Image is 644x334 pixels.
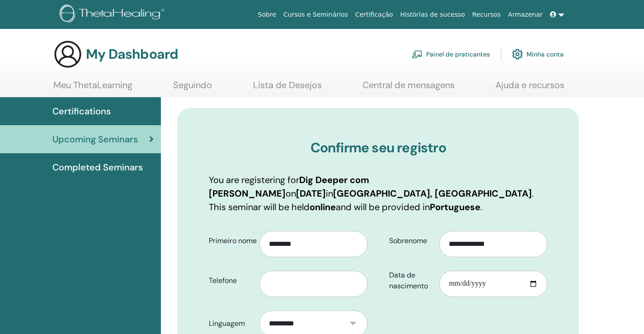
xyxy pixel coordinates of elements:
[296,188,326,199] b: [DATE]
[202,232,259,249] label: Primeiro nome
[86,46,178,62] h3: My Dashboard
[469,6,504,23] a: Recursos
[202,272,259,289] label: Telefone
[53,40,82,69] img: generic-user-icon.jpg
[352,6,396,23] a: Certificação
[382,267,440,295] label: Data de nascimento
[202,315,259,332] label: Linguagem
[209,173,547,214] p: You are registering for on in . This seminar will be held and will be provided in .
[310,201,336,213] b: online
[504,6,546,23] a: Armazenar
[512,47,523,62] img: cog.svg
[495,80,564,97] a: Ajuda e recursos
[253,80,322,97] a: Lista de Desejos
[60,5,168,25] img: logo.png
[52,104,111,118] span: Certifications
[280,6,352,23] a: Cursos e Seminários
[412,44,490,64] a: Painel de praticantes
[382,232,440,249] label: Sobrenome
[397,6,469,23] a: Histórias de sucesso
[512,44,564,64] a: Minha conta
[254,6,280,23] a: Sobre
[430,201,480,213] b: Portuguese
[412,50,423,58] img: chalkboard-teacher.svg
[209,140,547,156] h3: Confirme seu registro
[173,80,212,97] a: Seguindo
[333,188,532,199] b: [GEOGRAPHIC_DATA], [GEOGRAPHIC_DATA]
[52,132,138,146] span: Upcoming Seminars
[53,80,132,97] a: Meu ThetaLearning
[52,160,143,174] span: Completed Seminars
[362,80,455,97] a: Central de mensagens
